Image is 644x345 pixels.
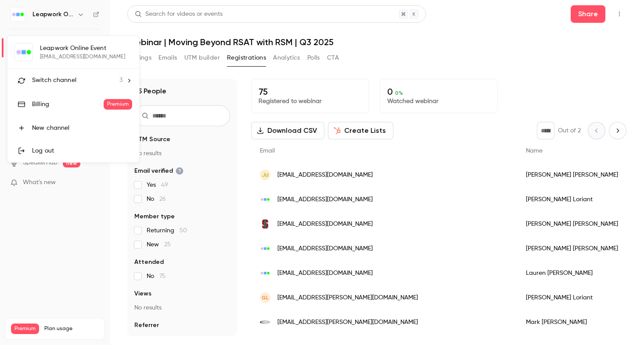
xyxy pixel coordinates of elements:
[32,76,76,85] span: Switch channel
[104,99,132,110] span: Premium
[32,100,104,109] div: Billing
[32,124,132,132] div: New channel
[32,146,132,155] div: Log out
[119,76,122,85] span: 3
